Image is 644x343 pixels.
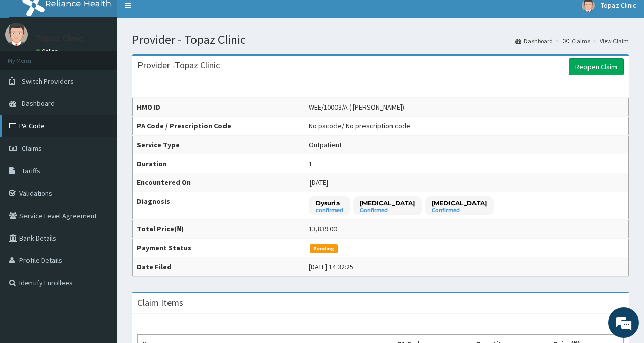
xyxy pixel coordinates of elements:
span: Dashboard [22,99,55,108]
div: [DATE] 14:32:25 [309,261,353,272]
p: Topaz Clinic [36,34,83,43]
th: Total Price(₦) [133,220,304,239]
th: Encountered On [133,173,304,192]
span: Tariffs [22,166,40,175]
span: Topaz Clinic [601,1,636,10]
img: d_794563401_company_1708531726252_794563401 [19,51,41,76]
h1: Provider - Topaz Clinic [132,33,629,46]
th: Date Filed [133,257,304,276]
th: HMO ID [133,98,304,117]
a: Online [36,48,60,55]
small: confirmed [316,208,343,213]
th: Payment Status [133,239,304,257]
p: [MEDICAL_DATA] [432,199,487,207]
small: Confirmed [360,208,415,213]
a: Dashboard [515,37,553,45]
span: [DATE] [310,178,328,187]
span: Claims [22,144,42,153]
span: Switch Providers [22,76,74,86]
div: Outpatient [309,140,342,150]
div: WEE/10003/A ( [PERSON_NAME]) [309,102,404,112]
div: Chat with us now [53,57,171,70]
span: We're online! [59,105,141,208]
p: Dysuria [316,199,343,207]
p: [MEDICAL_DATA] [360,199,415,207]
a: Claims [563,37,590,45]
h3: Provider - Topaz Clinic [137,61,220,70]
th: PA Code / Prescription Code [133,117,304,136]
img: User Image [5,23,28,46]
div: 13,839.00 [309,224,337,234]
small: Confirmed [432,208,487,213]
span: Pending [310,244,338,253]
a: Reopen Claim [569,58,624,75]
div: 1 [309,159,312,169]
a: View Claim [600,37,629,45]
div: Minimize live chat window [167,5,191,30]
textarea: Type your message and hit 'Enter' [5,232,194,268]
div: No pacode / No prescription code [309,121,410,131]
th: Diagnosis [133,192,304,220]
h3: Claim Items [137,298,183,307]
th: Service Type [133,136,304,154]
th: Duration [133,154,304,173]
